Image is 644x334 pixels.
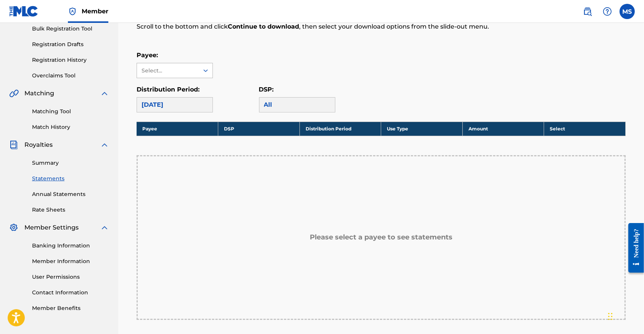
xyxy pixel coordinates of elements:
[100,223,109,232] img: expand
[32,123,109,131] a: Match History
[137,122,218,136] th: Payee
[310,233,452,242] h5: Please select a payee to see statements
[9,6,39,17] img: MLC Logo
[32,108,109,116] a: Matching Tool
[32,206,109,214] a: Rate Sheets
[68,7,77,16] img: Top Rightsholder
[32,159,109,167] a: Summary
[142,67,193,75] div: Select...
[82,7,108,16] span: Member
[32,304,109,312] a: Member Benefits
[100,89,109,98] img: expand
[259,86,274,93] label: DSP:
[623,216,644,279] iframe: Resource Center
[32,25,109,33] a: Bulk Registration Tool
[600,4,615,19] div: Help
[32,40,109,48] a: Registration Drafts
[24,89,54,98] span: Matching
[24,140,53,149] span: Royalties
[137,22,513,31] p: Scroll to the bottom and click , then select your download options from the slide-out menu.
[32,72,109,80] a: Overclaims Tool
[137,86,200,93] label: Distribution Period:
[603,7,612,16] img: help
[381,122,463,136] th: Use Type
[580,4,595,19] a: Public Search
[32,257,109,265] a: Member Information
[608,305,613,328] div: Drag
[9,89,19,98] img: Matching
[462,122,544,136] th: Amount
[100,140,109,149] img: expand
[583,7,592,16] img: search
[32,289,109,297] a: Contact Information
[32,242,109,250] a: Banking Information
[620,4,635,19] div: User Menu
[32,56,109,64] a: Registration History
[137,51,158,59] label: Payee:
[9,140,18,149] img: Royalties
[228,23,299,30] strong: Continue to download
[24,223,79,232] span: Member Settings
[544,122,626,136] th: Select
[32,175,109,183] a: Statements
[299,122,381,136] th: Distribution Period
[32,273,109,281] a: User Permissions
[9,223,18,232] img: Member Settings
[32,190,109,198] a: Annual Statements
[606,297,644,334] iframe: Chat Widget
[218,122,300,136] th: DSP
